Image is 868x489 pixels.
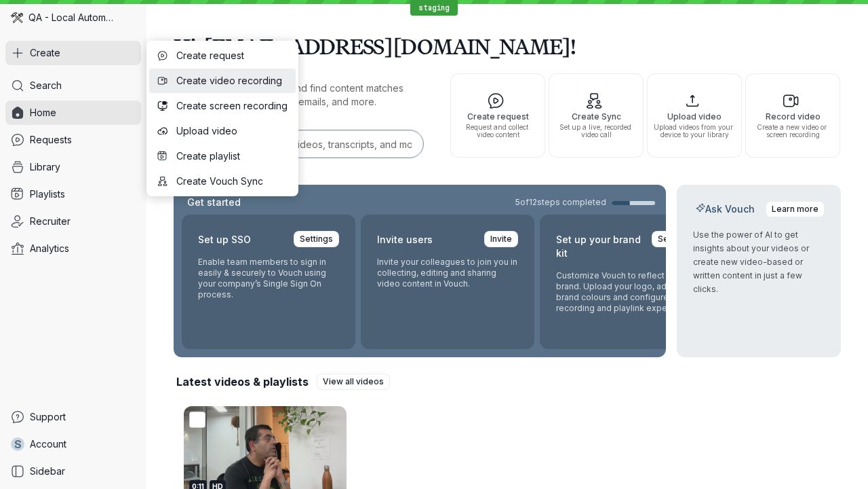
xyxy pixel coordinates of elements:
[30,79,62,92] span: Search
[198,231,251,249] h2: Set up SSO
[456,112,539,121] span: Create request
[149,119,296,143] button: Upload video
[490,232,512,246] span: Invite
[772,202,818,216] span: Learn more
[317,374,390,390] a: View all videos
[176,175,288,188] span: Create Vouch Sync
[5,73,141,98] a: Search
[30,46,60,60] span: Create
[300,232,333,246] span: Settings
[515,197,606,208] span: 5 of 12 steps completed
[751,112,834,121] span: Record video
[555,124,637,139] span: Set up a live, recorded video call
[30,160,60,174] span: Library
[28,11,115,24] span: QA - Local Automation
[653,112,736,121] span: Upload video
[323,375,384,388] span: View all videos
[377,231,433,249] h2: Invite users
[766,201,825,217] a: Learn more
[693,202,757,216] h2: Ask Vouch
[745,73,840,158] button: Record videoCreate a new video or screen recording
[30,133,72,147] span: Requests
[174,81,426,109] p: Search for any keywords and find content matches through transcriptions, user emails, and more.
[11,12,23,24] img: QA - Local Automation avatar
[176,99,288,113] span: Create screen recording
[5,155,141,179] a: Library
[5,432,141,456] a: sAccount
[198,257,339,300] p: Enable team members to sign in easily & securely to Vouch using your company’s Single Sign On pro...
[30,187,65,201] span: Playlists
[450,73,545,158] button: Create requestRequest and collect video content
[5,182,141,206] a: Playlists
[456,124,539,139] span: Request and collect video content
[30,106,56,120] span: Home
[5,41,141,65] button: Create
[549,73,644,158] button: Create SyncSet up a live, recorded video call
[149,144,296,168] button: Create playlist
[149,94,296,118] button: Create screen recording
[751,124,834,139] span: Create a new video or screen recording
[30,215,71,228] span: Recruiter
[555,112,637,121] span: Create Sync
[693,228,825,296] p: Use the power of AI to get insights about your videos or create new video-based or written conten...
[30,465,65,478] span: Sidebar
[184,196,243,209] h2: Get started
[484,231,518,247] a: Invite
[653,124,736,139] span: Upload videos from your device to your library
[176,74,288,88] span: Create video recording
[647,73,742,158] button: Upload videoUpload videos from your device to your library
[658,232,691,246] span: Settings
[294,231,339,247] a: Settings
[377,257,518,289] p: Invite your colleagues to join you in collecting, editing and sharing video content in Vouch.
[5,459,141,484] a: Sidebar
[5,5,141,30] div: QA - Local Automation
[30,437,66,451] span: Account
[14,437,22,451] span: s
[5,128,141,152] a: Requests
[652,231,697,247] a: Settings
[5,101,141,125] a: Home
[176,374,309,389] h2: Latest videos & playlists
[149,43,296,68] button: Create request
[30,242,69,255] span: Analytics
[556,270,697,314] p: Customize Vouch to reflect your brand. Upload your logo, adjust brand colours and configure the r...
[556,231,644,262] h2: Set up your brand kit
[515,197,655,208] a: 5of12steps completed
[174,27,841,65] h1: Hi, [EMAIL_ADDRESS][DOMAIN_NAME]!
[176,124,288,138] span: Upload video
[149,69,296,93] button: Create video recording
[5,405,141,429] a: Support
[149,169,296,194] button: Create Vouch Sync
[30,410,66,424] span: Support
[5,236,141,261] a: Analytics
[5,209,141,234] a: Recruiter
[176,49,288,62] span: Create request
[176,149,288,163] span: Create playlist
